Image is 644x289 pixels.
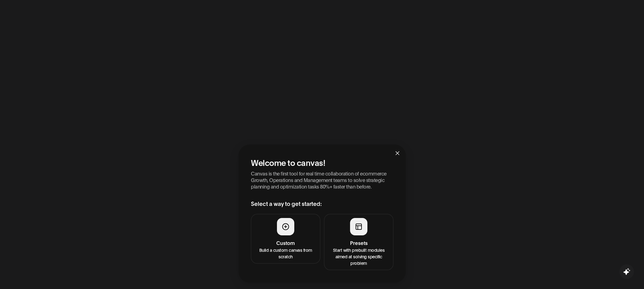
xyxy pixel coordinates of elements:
[251,157,393,167] h2: Welcome to canvas!
[255,247,316,260] p: Build a custom canvas from scratch
[251,214,320,264] button: CustomBuild a custom canvas from scratch
[328,239,389,247] h4: Presets
[251,199,393,208] h3: Select a way to get started:
[251,170,393,189] p: Canvas is the first tool for real time collaboration of ecommerce Growth, Operations and Manageme...
[255,239,316,247] h4: Custom
[328,247,389,266] p: Start with prebuilt modules aimed at solving specific problem
[324,214,393,270] button: PresetsStart with prebuilt modules aimed at solving specific problem
[389,144,406,161] button: Close
[395,151,400,156] span: close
